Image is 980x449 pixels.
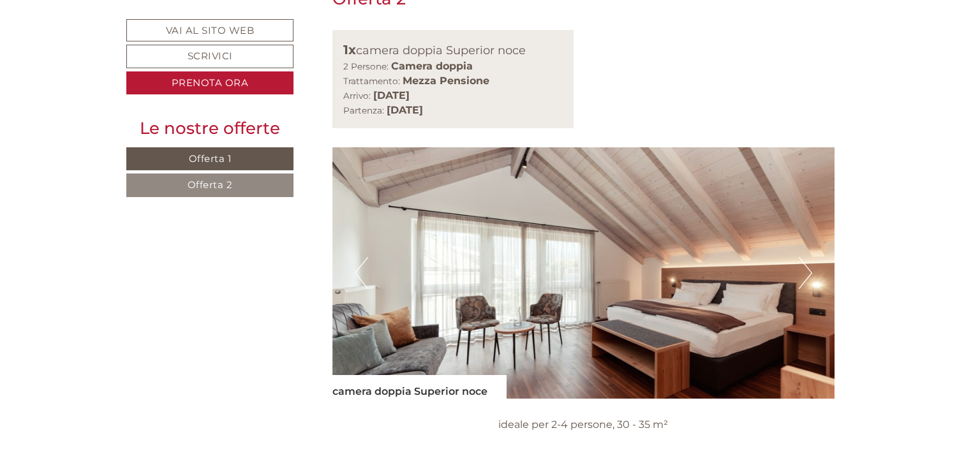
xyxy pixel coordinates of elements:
div: Le nostre offerte [126,117,293,140]
small: 2 Persone: [343,61,389,71]
img: image [332,147,835,399]
small: 10:11 [19,62,214,71]
b: [DATE] [373,89,410,101]
div: camera doppia Superior noce [343,41,563,59]
b: 1x [343,42,356,57]
div: venerdì [219,10,283,31]
small: Trattamento: [343,76,400,86]
span: Offerta 2 [188,179,233,191]
b: Mezza Pensione [403,75,489,87]
button: Next [799,257,812,289]
small: Partenza: [343,105,384,115]
a: Prenota ora [126,71,293,95]
button: Previous [355,257,368,289]
div: [GEOGRAPHIC_DATA] [19,37,214,47]
b: [DATE] [387,104,423,116]
span: Offerta 1 [189,152,232,165]
small: Arrivo: [343,91,371,101]
b: Camera doppia [391,60,473,72]
a: Scrivici [126,45,293,68]
div: camera doppia Superior noce [332,375,507,399]
div: Buon giorno, come possiamo aiutarla? [10,34,220,73]
a: Vai al sito web [126,19,293,41]
button: Invia [434,335,503,359]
